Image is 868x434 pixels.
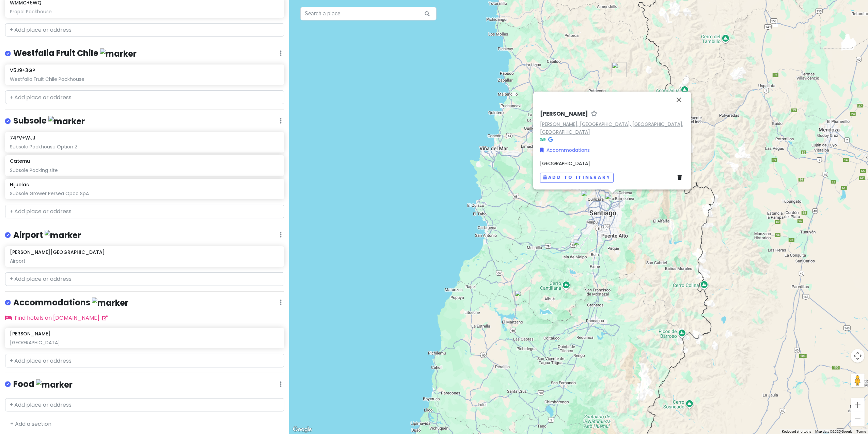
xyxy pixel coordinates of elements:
[5,314,108,322] a: Find hotels on [DOMAIN_NAME]
[851,412,865,426] button: Zoom out
[10,135,35,141] h6: 74FV+WJJ
[48,116,85,127] img: marker
[92,298,128,308] img: marker
[5,272,284,286] input: + Add place or address
[540,173,614,183] button: Add to itinerary
[13,115,85,127] h4: Subsole
[851,349,865,363] button: Map camera controls
[512,287,532,308] div: WMMC+6WQ
[10,339,279,346] div: [GEOGRAPHIC_DATA]
[10,182,29,188] h6: Hijuelas
[10,67,35,73] h6: V5J9+3GP
[570,236,591,257] div: 74FV+WJJ
[10,190,279,197] div: Subsole Grower Persea Opco SpA
[591,111,598,118] a: Star place
[671,91,687,108] button: Close
[13,379,73,390] h4: Food
[5,23,284,37] input: + Add place or address
[548,138,553,142] i: Google Maps
[5,398,284,412] input: + Add place or address
[10,167,279,173] div: Subsole Packing site
[815,430,852,433] span: Map data ©2025 Google
[10,331,50,337] h6: [PERSON_NAME]
[291,425,314,434] img: Google
[540,138,546,142] i: Tripadvisor
[10,9,279,15] div: Propal Packhouse
[10,249,105,255] h6: [PERSON_NAME][GEOGRAPHIC_DATA]
[540,160,590,167] span: [GEOGRAPHIC_DATA]
[678,174,684,182] a: Delete place
[851,398,865,412] button: Zoom in
[540,147,590,154] a: Accommodations
[36,379,73,390] img: marker
[45,230,81,241] img: marker
[602,190,622,211] div: Roger de Flor
[851,374,865,387] button: Drag Pegman onto the map to open Street View
[540,121,683,135] a: [PERSON_NAME], [GEOGRAPHIC_DATA], [GEOGRAPHIC_DATA], [GEOGRAPHIC_DATA]
[100,48,137,59] img: marker
[13,297,128,308] h4: Accommodations
[540,111,588,118] h6: [PERSON_NAME]
[10,144,279,150] div: Subsole Packhouse Option 2
[578,187,599,208] div: Santiago Airport
[13,48,137,59] h4: Westfalia Fruit Chile
[10,76,279,82] div: Westfalia Fruit Chile Packhouse
[10,158,30,164] h6: Catemu
[10,258,279,264] div: Airport
[609,59,629,80] div: FF94+634
[13,230,81,241] h4: Airport
[782,429,811,434] button: Keyboard shortcuts
[5,354,284,367] input: + Add place or address
[300,7,437,20] input: Search a place
[5,90,284,104] input: + Add place or address
[5,205,284,218] input: + Add place or address
[856,430,866,433] a: Terms
[10,420,51,428] a: + Add a section
[291,425,314,434] a: Open this area in Google Maps (opens a new window)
